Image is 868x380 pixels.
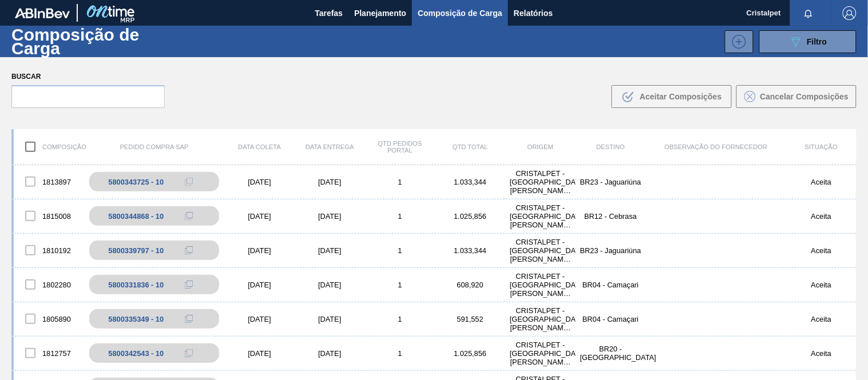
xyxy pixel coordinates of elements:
[224,281,295,289] div: [DATE]
[14,341,84,365] div: 1812757
[514,6,553,20] span: Relatórios
[576,178,646,186] div: BR23 - Jaguariúna
[786,315,857,323] div: Aceita
[786,246,857,255] div: Aceita
[14,170,84,194] div: 1813897
[108,281,164,289] div: 5800331836 - 10
[84,143,225,150] div: Pedido Compra SAP
[505,238,576,263] div: CRISTALPET - CABO DE SANTO AGOSTINHO (PE)
[646,143,787,150] div: Observação do Fornecedor
[505,272,576,298] div: CRISTALPET - CABO DE SANTO AGOSTINHO (PE)
[365,246,435,255] div: 1
[418,6,502,20] span: Composição de Carga
[224,315,295,323] div: [DATE]
[295,315,365,323] div: [DATE]
[576,246,646,255] div: BR23 - Jaguariúna
[14,307,84,331] div: 1805890
[365,140,435,154] div: Qtd Pedidos Portal
[736,85,857,108] button: Cancelar Composições
[719,30,754,53] div: Nova Composição
[224,212,295,221] div: [DATE]
[108,246,164,255] div: 5800339797 - 10
[435,246,506,255] div: 1.033,344
[365,178,435,186] div: 1
[108,349,164,358] div: 5800342543 - 10
[365,349,435,358] div: 1
[435,178,506,186] div: 1.033,344
[11,69,165,85] label: Buscar
[505,341,576,366] div: CRISTALPET - CABO DE SANTO AGOSTINHO (PE)
[759,30,857,53] button: Filtro
[576,345,646,362] div: BR20 - Sapucaia
[295,281,365,289] div: [DATE]
[14,273,84,297] div: 1802280
[435,143,506,150] div: Qtd Total
[790,5,827,21] button: Notificações
[224,246,295,255] div: [DATE]
[295,246,365,255] div: [DATE]
[108,178,164,186] div: 5800343725 - 10
[640,92,722,101] span: Aceitar Composições
[843,6,857,20] img: Logout
[177,243,200,257] div: Copiar
[365,281,435,289] div: 1
[576,212,646,221] div: BR12 - Cebrasa
[576,143,646,150] div: Destino
[14,135,84,159] div: Composição
[505,143,576,150] div: Origem
[295,178,365,186] div: [DATE]
[224,143,295,150] div: Data coleta
[435,349,506,358] div: 1.025,856
[576,281,646,289] div: BR04 - Camaçari
[11,28,192,54] h1: Composição de Carga
[108,212,164,221] div: 5800344868 - 10
[786,281,857,289] div: Aceita
[177,312,200,326] div: Copiar
[177,175,200,189] div: Copiar
[612,85,732,108] button: Aceitar Composições
[14,204,84,228] div: 1815008
[365,212,435,221] div: 1
[786,143,857,150] div: Situação
[177,346,200,360] div: Copiar
[108,315,164,323] div: 5800335349 - 10
[315,6,343,20] span: Tarefas
[177,209,200,223] div: Copiar
[14,238,84,262] div: 1810192
[177,278,200,291] div: Copiar
[786,212,857,221] div: Aceita
[786,349,857,358] div: Aceita
[505,169,576,195] div: CRISTALPET - CABO DE SANTO AGOSTINHO (PE)
[295,349,365,358] div: [DATE]
[15,8,70,18] img: TNhmsLtSVTkK8tSr43FrP2fwEKptu5GPRR3wAAAABJRU5ErkJggg==
[807,37,827,46] span: Filtro
[786,178,857,186] div: Aceita
[295,212,365,221] div: [DATE]
[435,281,506,289] div: 608,920
[224,178,295,186] div: [DATE]
[224,349,295,358] div: [DATE]
[365,315,435,323] div: 1
[435,315,506,323] div: 591,552
[354,6,406,20] span: Planejamento
[295,143,365,150] div: Data entrega
[505,306,576,332] div: CRISTALPET - CABO DE SANTO AGOSTINHO (PE)
[576,315,646,323] div: BR04 - Camaçari
[505,203,576,229] div: CRISTALPET - CABO DE SANTO AGOSTINHO (PE)
[760,92,849,101] span: Cancelar Composições
[435,212,506,221] div: 1.025,856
